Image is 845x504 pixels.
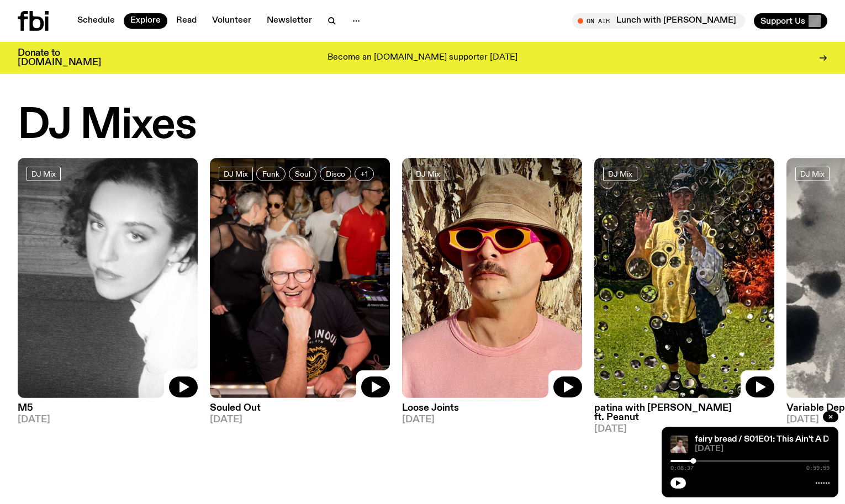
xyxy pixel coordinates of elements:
[594,398,774,434] a: patina with [PERSON_NAME] ft. Peanut[DATE]
[361,170,368,178] span: +1
[71,13,122,29] a: Schedule
[224,170,248,178] span: DJ Mix
[608,170,632,178] span: DJ Mix
[262,170,279,178] span: Funk
[210,404,390,413] h3: Souled Out
[594,425,774,434] span: [DATE]
[328,53,517,63] p: Become an [DOMAIN_NAME] supporter [DATE]
[18,398,198,425] a: M5[DATE]
[411,167,445,181] a: DJ Mix
[210,415,390,425] span: [DATE]
[594,404,774,422] h3: patina with [PERSON_NAME] ft. Peanut
[124,13,167,29] a: Explore
[800,170,825,178] span: DJ Mix
[18,49,101,67] h3: Donate to [DOMAIN_NAME]
[670,436,688,453] img: A selfie of Jim posing cutely in fbi's library room.
[402,398,582,425] a: Loose Joints[DATE]
[170,13,203,29] a: Read
[572,13,745,29] button: On AirLunch with [PERSON_NAME]
[260,13,319,29] a: Newsletter
[320,167,351,181] a: Disco
[295,170,310,178] span: Soul
[754,13,827,29] button: Support Us
[355,167,374,181] button: +1
[402,158,582,398] img: Tyson stands in front of a paperbark tree wearing orange sunglasses, a suede bucket hat and a pin...
[402,415,582,425] span: [DATE]
[27,167,61,181] a: DJ Mix
[402,404,582,413] h3: Loose Joints
[289,167,316,181] a: Soul
[18,415,198,425] span: [DATE]
[695,445,830,453] span: [DATE]
[18,404,198,413] h3: M5
[256,167,286,181] a: Funk
[31,170,56,178] span: DJ Mix
[806,465,830,471] span: 0:59:59
[416,170,440,178] span: DJ Mix
[18,158,198,398] img: A black and white photo of Lilly wearing a white blouse and looking up at the camera.
[760,16,805,26] span: Support Us
[219,167,253,181] a: DJ Mix
[210,398,390,425] a: Souled Out[DATE]
[670,465,694,471] span: 0:08:37
[603,167,637,181] a: DJ Mix
[795,167,830,181] a: DJ Mix
[205,13,258,29] a: Volunteer
[18,105,196,147] h2: DJ Mixes
[326,170,345,178] span: Disco
[584,17,740,25] span: Tune in live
